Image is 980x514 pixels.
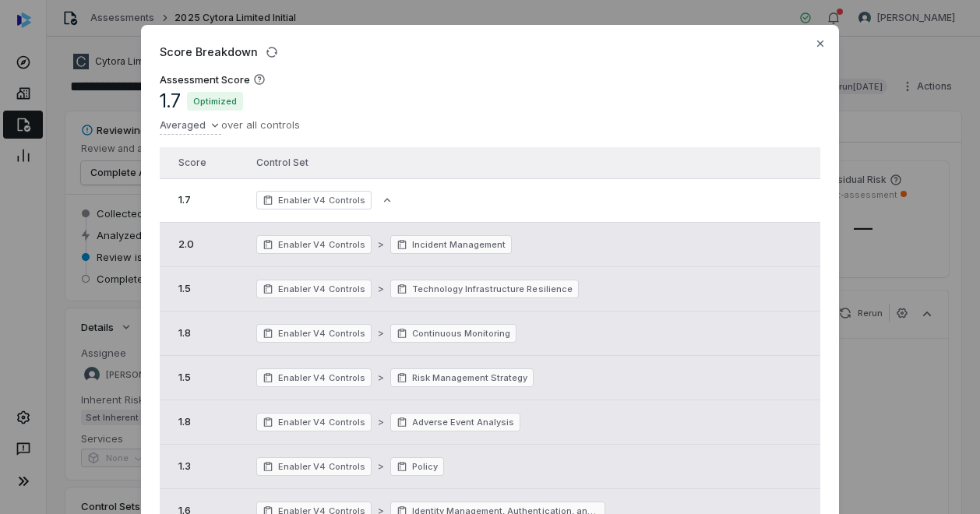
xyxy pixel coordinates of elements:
span: Optimized [187,92,243,111]
span: 2.0 [178,238,194,250]
span: > [378,370,384,385]
span: Adverse Event Analysis [412,416,515,428]
span: Incident Management [412,238,506,251]
span: Enabler V4 Controls [278,460,365,473]
span: 1.3 [178,459,191,472]
span: 1.5 [178,282,191,294]
h3: Assessment Score [160,72,250,86]
span: Enabler V4 Controls [278,416,365,428]
span: Enabler V4 Controls [278,194,365,206]
span: > [378,414,384,430]
span: 1.8 [178,326,191,339]
span: Enabler V4 Controls [278,327,365,340]
span: Continuous Monitoring [412,327,511,340]
span: 1.8 [178,415,191,428]
span: 1.5 [178,371,191,383]
span: Enabler V4 Controls [278,371,365,384]
span: Risk Management Strategy [412,371,528,384]
span: 1.7 [178,193,191,206]
div: over all controls [160,116,300,135]
span: Technology Infrastructure Resilience [412,283,573,295]
span: Enabler V4 Controls [278,283,365,295]
th: Control Set [244,147,776,178]
span: Enabler V4 Controls [278,238,365,251]
span: Policy [412,460,438,473]
span: 1.7 [160,90,181,113]
span: > [378,281,384,297]
button: Averaged [160,116,221,135]
span: Score Breakdown [160,44,258,60]
span: > [378,237,384,252]
th: Score [160,147,244,178]
span: > [378,459,384,474]
span: > [378,326,384,341]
